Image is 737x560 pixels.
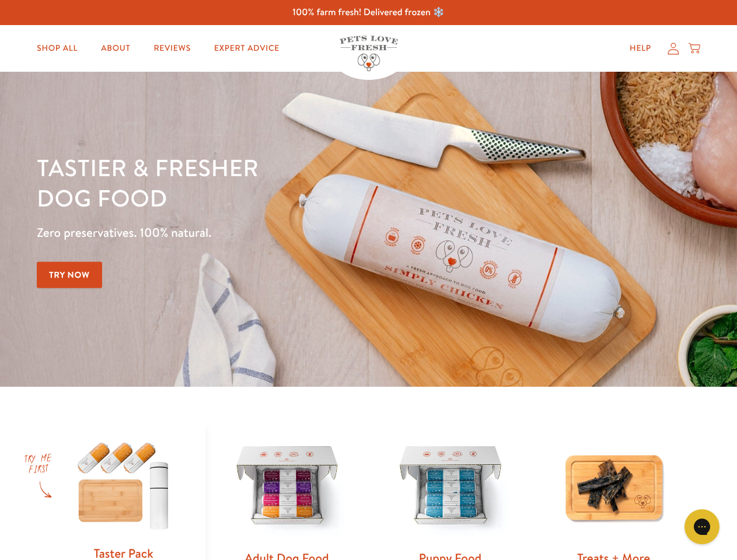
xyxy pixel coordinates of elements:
[37,152,479,213] h1: Tastier & fresher dog food
[92,37,139,60] a: About
[27,37,87,60] a: Shop All
[37,262,102,288] a: Try Now
[679,505,725,548] iframe: Gorgias live chat messenger
[205,37,289,60] a: Expert Advice
[620,37,661,60] a: Help
[144,37,200,60] a: Reviews
[37,222,479,243] p: Zero preservatives. 100% natural.
[340,36,398,71] img: Pets Love Fresh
